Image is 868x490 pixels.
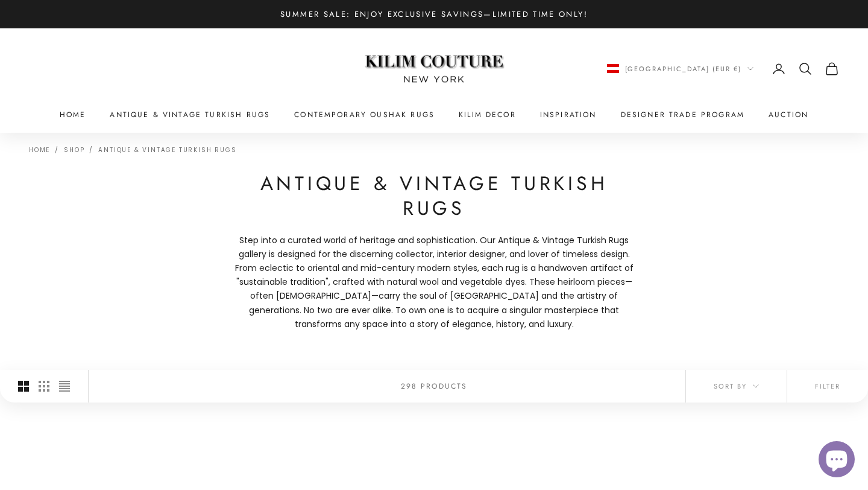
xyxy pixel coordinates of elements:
summary: Kilim Decor [459,109,516,121]
a: Shop [64,145,84,154]
a: Antique & Vintage Turkish Rugs [98,145,236,154]
button: Switch to smaller product images [39,370,49,402]
nav: Secondary navigation [607,62,840,76]
button: Switch to larger product images [18,370,29,402]
a: Inspiration [540,109,597,121]
button: Switch to compact product images [59,370,70,402]
p: 298 products [401,380,468,392]
nav: Primary navigation [29,109,839,121]
img: Austria [607,64,619,73]
a: Designer Trade Program [621,109,745,121]
inbox-online-store-chat: Shopify online store chat [815,441,858,480]
span: Sort by [714,381,759,392]
button: Change country or currency [607,63,754,74]
a: Antique & Vintage Turkish Rugs [110,109,270,121]
button: Filter [787,370,868,402]
p: Summer Sale: Enjoy Exclusive Savings—Limited Time Only! [280,8,588,21]
a: Home [29,145,50,154]
img: Logo of Kilim Couture New York [359,40,509,98]
nav: Breadcrumb [29,145,236,153]
a: Contemporary Oushak Rugs [294,109,435,121]
a: Auction [769,109,808,121]
span: [GEOGRAPHIC_DATA] (EUR €) [625,63,742,74]
button: Sort by [686,370,787,402]
h1: Antique & Vintage Turkish Rugs [229,171,639,221]
p: Step into a curated world of heritage and sophistication. Our Antique & Vintage Turkish Rugs gall... [229,234,639,331]
a: Home [60,109,86,121]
